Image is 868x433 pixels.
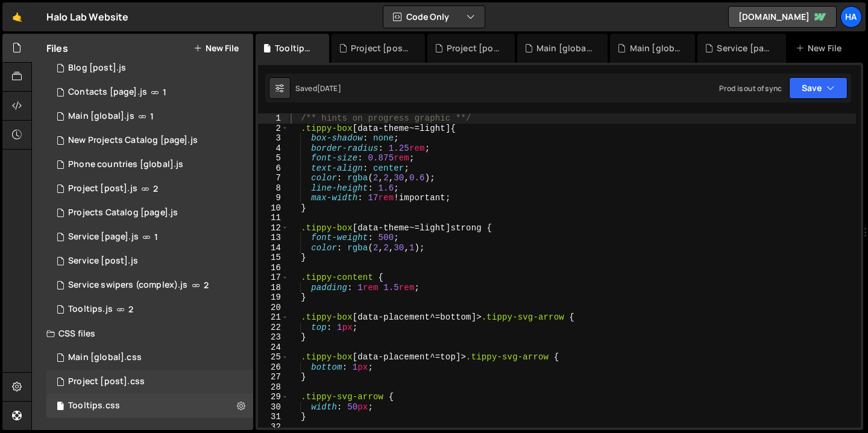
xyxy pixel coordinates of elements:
div: 2 [258,124,289,134]
div: 17 [258,273,289,283]
div: 32 [258,422,289,432]
div: 19 [258,292,289,303]
div: 13 [258,233,289,243]
div: 7 [258,173,289,183]
div: Blog [post].js [68,63,126,74]
div: 4 [258,144,289,154]
div: Project [post].css [68,376,145,387]
div: 14 [258,243,289,253]
div: CSS files [32,321,253,346]
span: 2 [204,280,209,290]
a: 🤙 [2,2,32,31]
div: Service [page].js [717,42,772,54]
span: 1 [163,87,166,97]
span: 1 [150,112,154,121]
div: 826/1551.js [46,80,253,104]
div: Service [page].js [68,232,139,242]
button: New File [193,43,239,53]
button: Code Only [383,6,485,28]
div: 28 [258,382,289,393]
a: [DOMAIN_NAME] [728,6,837,28]
div: 826/18335.css [46,394,253,418]
div: 5 [258,153,289,163]
h2: Files [46,42,68,55]
div: 25 [258,352,289,362]
div: 27 [258,372,289,382]
div: 826/45771.js [46,128,253,153]
div: 12 [258,223,289,233]
div: Contacts [page].js [68,87,147,98]
div: 826/8793.js [46,273,253,297]
div: 826/1521.js [46,104,253,128]
div: 31 [258,412,289,422]
div: New Projects Catalog [page].js [68,135,198,146]
div: Project [post].js [68,183,137,194]
div: Tooltips.css [68,400,120,411]
div: Main [global].js [68,111,134,122]
div: Saved [295,83,341,93]
div: 22 [258,323,289,333]
div: 826/24828.js [46,153,253,177]
div: New File [796,42,846,54]
div: 6 [258,163,289,174]
div: 10 [258,203,289,213]
div: [DATE] [317,83,341,93]
div: 3 [258,133,289,144]
span: 2 [128,305,133,314]
div: 9 [258,193,289,203]
div: 8 [258,183,289,194]
div: 826/7934.js [46,249,253,273]
div: 18 [258,283,289,293]
button: Save [789,77,848,99]
div: 826/3053.css [46,346,253,370]
div: Main [global].css [68,352,142,363]
div: 826/9226.css [46,370,253,394]
div: Tooltips.css [275,42,315,54]
span: 2 [153,184,158,194]
div: 826/3363.js [46,56,253,80]
div: Main [global].css [536,42,594,54]
a: Ha [840,6,862,28]
div: 24 [258,343,289,353]
div: 16 [258,263,289,273]
div: 30 [258,402,289,412]
span: 1 [154,232,158,242]
div: 826/10500.js [46,225,253,249]
div: Service swipers (complex).js [68,280,187,291]
div: 20 [258,303,289,313]
div: 826/10093.js [46,201,253,225]
div: Phone countries [global].js [68,159,183,170]
div: 26 [258,362,289,373]
div: 15 [258,253,289,263]
div: Halo Lab Website [46,10,129,24]
div: Main [global].js [630,42,681,54]
div: 29 [258,392,289,402]
div: Tooltips.js [68,304,113,315]
div: Service [post].js [68,256,138,267]
div: Projects Catalog [page].js [68,207,178,218]
div: 826/18329.js [46,297,253,321]
div: 11 [258,213,289,223]
div: 826/8916.js [46,177,253,201]
div: Prod is out of sync [719,83,782,93]
div: 21 [258,312,289,323]
div: Project [post].js [447,42,500,54]
div: 1 [258,113,289,124]
div: 23 [258,332,289,343]
div: Project [post].css [351,42,410,54]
